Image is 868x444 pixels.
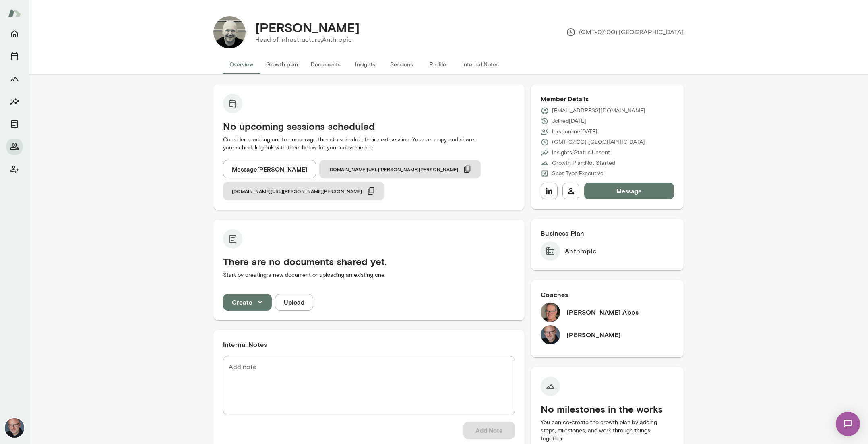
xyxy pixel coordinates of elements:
[552,159,615,167] p: Growth Plan: Not Started
[223,340,515,349] h6: Internal Notes
[383,55,420,74] button: Sessions
[552,128,597,136] p: Last online [DATE]
[232,188,362,194] span: [DOMAIN_NAME][URL][PERSON_NAME][PERSON_NAME]
[223,55,260,74] button: Overview
[6,93,23,110] button: Insights
[223,271,515,279] p: Start by creating a new document or uploading an existing one.
[328,166,458,172] span: [DOMAIN_NAME][URL][PERSON_NAME][PERSON_NAME]
[213,16,246,48] img: Ryan Bergauer
[566,307,639,317] h6: [PERSON_NAME] Apps
[552,117,586,125] p: Joined [DATE]
[541,303,560,322] img: Geoff Apps
[541,290,674,299] h6: Coaches
[552,149,610,157] p: Insights Status: Unsent
[552,138,645,146] p: (GMT-07:00) [GEOGRAPHIC_DATA]
[304,55,347,74] button: Documents
[456,55,505,74] button: Internal Notes
[420,55,456,74] button: Profile
[255,35,360,45] p: Head of Infrastructure, Anthropic
[552,107,645,115] p: [EMAIL_ADDRESS][DOMAIN_NAME]
[6,139,23,155] button: Members
[223,255,515,268] h5: There are no documents shared yet.
[6,71,23,87] button: Growth Plan
[255,20,360,35] h4: [PERSON_NAME]
[223,136,515,152] p: Consider reaching out to encourage them to schedule their next session. You can copy and share yo...
[541,325,560,344] img: Nick Gould
[8,5,21,21] img: Mento
[541,419,674,443] p: You can co-create the growth plan by adding steps, milestones, and work through things together.
[541,228,674,238] h6: Business Plan
[565,246,596,256] h6: Anthropic
[584,183,674,199] button: Message
[260,55,304,74] button: Growth plan
[541,403,674,415] h5: No milestones in the works
[566,27,684,37] p: (GMT-07:00) [GEOGRAPHIC_DATA]
[223,160,316,178] button: Message[PERSON_NAME]
[6,48,23,64] button: Sessions
[223,120,515,133] h5: No upcoming sessions scheduled
[223,294,272,311] button: Create
[5,418,24,438] img: Nick Gould
[223,182,384,200] button: [DOMAIN_NAME][URL][PERSON_NAME][PERSON_NAME]
[6,116,23,132] button: Documents
[6,161,23,177] button: Client app
[275,294,313,311] button: Upload
[6,26,23,42] button: Home
[541,94,674,104] h6: Member Details
[566,330,621,340] h6: [PERSON_NAME]
[552,170,603,178] p: Seat Type: Executive
[347,55,383,74] button: Insights
[319,160,481,178] button: [DOMAIN_NAME][URL][PERSON_NAME][PERSON_NAME]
